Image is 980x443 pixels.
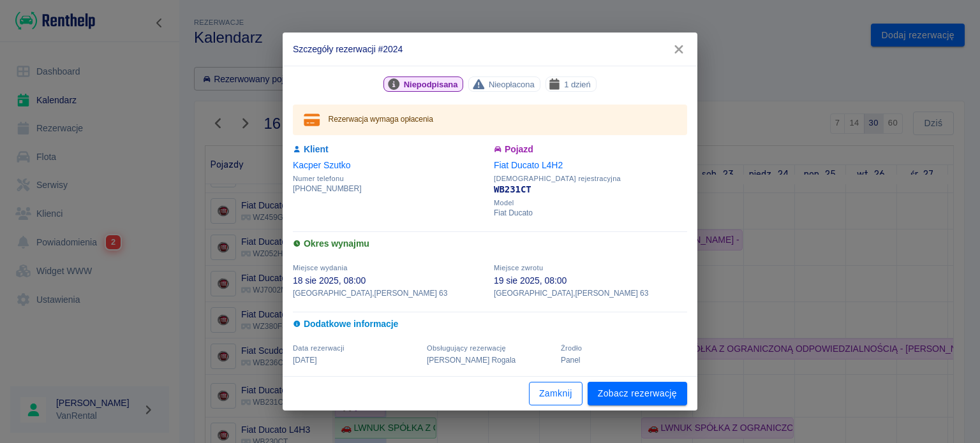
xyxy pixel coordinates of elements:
p: [PHONE_NUMBER] [293,183,486,194]
div: Rezerwacja wymaga opłacenia [329,108,433,131]
h2: Szczegóły rezerwacji #2024 [283,33,697,66]
a: Zobacz rezerwację [588,382,687,405]
p: Panel [561,354,687,366]
p: 18 sie 2025, 08:00 [293,274,486,287]
span: Niepodpisana [399,78,463,91]
span: Data rezerwacji [293,344,345,352]
span: 1 dzień [559,78,596,91]
span: Żrodło [561,344,582,352]
span: [DEMOGRAPHIC_DATA] rejestracyjna [494,175,687,183]
span: Miejsce wydania [293,264,348,272]
span: Numer telefonu [293,175,486,183]
span: Obsługujący rezerwację [427,344,506,352]
h6: Pojazd [494,143,687,156]
h6: Okres wynajmu [293,237,687,251]
span: Miejsce zwrotu [494,264,543,272]
p: [GEOGRAPHIC_DATA] , [PERSON_NAME] 63 [494,287,687,299]
p: 19 sie 2025, 08:00 [494,274,687,287]
a: Fiat Ducato L4H2 [494,160,563,170]
p: WB231CT [494,183,687,196]
p: Fiat Ducato [494,207,687,219]
h6: Dodatkowe informacje [293,317,687,331]
p: [DATE] [293,354,419,366]
span: Model [494,199,687,207]
h6: Klient [293,143,486,156]
button: Zamknij [529,382,583,405]
p: [GEOGRAPHIC_DATA] , [PERSON_NAME] 63 [293,287,486,299]
p: [PERSON_NAME] Rogala [427,354,553,366]
a: Kacper Szutko [293,160,350,170]
span: Nieopłacona [484,78,540,91]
